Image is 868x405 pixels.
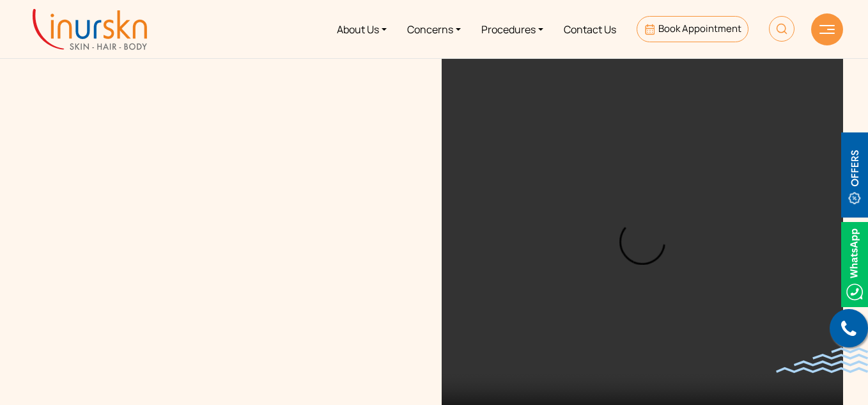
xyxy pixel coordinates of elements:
[33,9,147,50] img: inurskn-logo
[841,222,868,307] img: Whatsappicon
[841,132,868,218] img: offerBt
[841,256,868,270] a: Whatsappicon
[471,5,554,53] a: Procedures
[397,5,471,53] a: Concerns
[327,5,397,53] a: About Us
[769,16,794,42] img: HeaderSearch
[658,22,741,35] span: Book Appointment
[554,5,626,53] a: Contact Us
[637,16,748,42] a: Book Appointment
[819,25,835,34] img: hamLine.svg
[776,347,868,373] img: bluewave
